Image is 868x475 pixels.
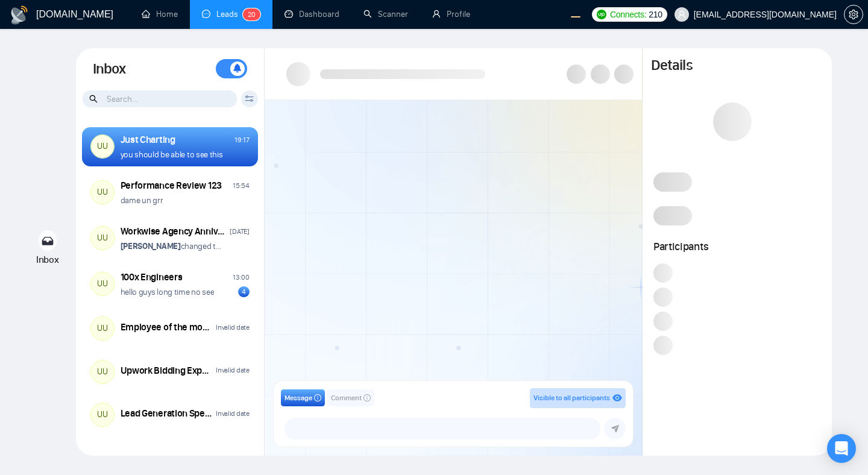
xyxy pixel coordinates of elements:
p: you should be able to see this [121,149,223,160]
span: Message [285,392,312,404]
h1: Participants [653,240,822,253]
div: 13:00 [233,272,250,283]
div: Performance Review 123 [121,179,222,192]
span: Visible to all participants [533,394,610,402]
div: Workwise Agency Anniversary (2026) 🥳 [121,225,227,238]
h1: Details [651,57,692,75]
a: setting [844,10,863,19]
strong: [PERSON_NAME] [121,241,181,251]
div: Employee of the month ([DATE]) [121,321,213,334]
div: Open Intercom Messenger [827,434,856,463]
div: UU [91,360,114,383]
div: Invalid date [216,408,249,420]
input: Search... [83,90,237,107]
div: 4 [238,286,250,297]
div: 15:54 [233,180,250,192]
div: 19:17 [234,134,250,146]
span: 2 [248,10,251,19]
span: Inbox [36,254,59,265]
span: search [89,92,99,105]
div: Upwork Bidding Expert Needed [121,364,213,377]
span: 210 [649,8,662,21]
div: [DATE] [230,226,249,237]
sup: 20 [243,8,260,20]
div: UU [91,403,114,426]
span: 0 [251,10,256,19]
button: Messageinfo-circle [281,389,325,406]
span: Connects: [610,8,646,21]
span: setting [844,10,863,19]
p: changed the room name from "Workwise Agency Anniversary (2026) ��" to "Workwiser" [121,241,224,252]
p: hello guys long time no see [121,286,215,298]
div: UU [91,317,114,340]
span: user [678,10,686,19]
a: messageLeads20 [202,9,260,19]
a: homeHome [142,9,178,19]
div: UU [91,135,114,158]
div: UU [91,227,114,250]
div: [DATE] [230,447,249,458]
span: eye [612,393,622,403]
a: dashboardDashboard [285,9,339,19]
div: UU [91,181,114,204]
div: Lead Generation Specialist Needed for Growing Business [121,407,213,420]
button: Commentinfo-circle [327,389,374,406]
a: searchScanner [363,9,408,19]
img: upwork-logo.png [597,10,606,19]
h1: Inbox [93,59,126,80]
span: info-circle [363,394,371,401]
div: 100x Engineers [121,271,183,284]
img: logo [10,5,29,25]
span: info-circle [314,394,321,401]
button: setting [844,5,863,24]
div: UU [91,272,114,295]
div: Invalid date [216,322,249,333]
div: Just Charting [121,133,175,146]
a: userProfile [432,9,470,19]
span: Comment [331,392,362,404]
div: Invalid date [216,365,249,376]
p: dame un grr [121,195,163,206]
div: Promotion Rounds [121,446,197,459]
